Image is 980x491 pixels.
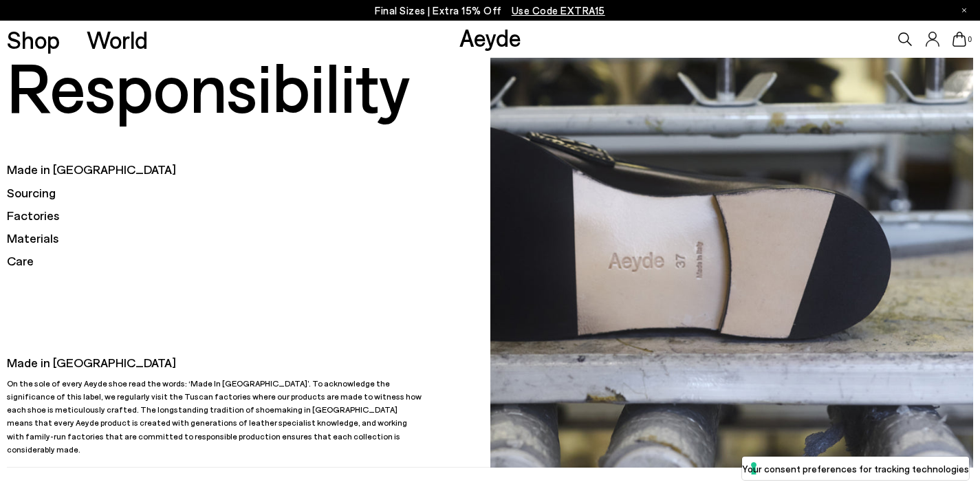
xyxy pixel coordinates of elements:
h5: Factories [7,207,490,224]
h5: Materials [7,230,490,247]
h5: Sourcing [7,184,490,201]
h5: Care [7,252,490,270]
span: Navigate to /collections/ss25-final-sizes [512,4,605,17]
img: Responsibility_72274e97-dd0b-4367-a959-6ec6569f2844_900x.jpg [490,34,974,468]
p: On the sole of every Aeyde shoe read the words: ‘Made In [GEOGRAPHIC_DATA]’. To acknowledge the s... [7,377,424,456]
span: 0 [966,36,973,43]
h1: Responsibility [7,37,490,133]
a: World [87,28,148,52]
h5: Made in [GEOGRAPHIC_DATA] [7,354,424,371]
h5: Made in [GEOGRAPHIC_DATA] [7,161,490,178]
a: Aeyde [459,23,521,52]
button: Your consent preferences for tracking technologies [742,457,969,480]
a: 0 [952,32,966,47]
label: Your consent preferences for tracking technologies [742,461,969,476]
p: Final Sizes | Extra 15% Off [375,2,605,19]
a: Shop [7,28,60,52]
